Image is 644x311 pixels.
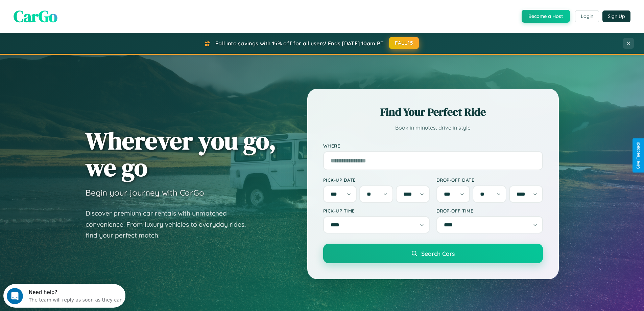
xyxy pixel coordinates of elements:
[3,3,126,21] div: Open Intercom Messenger
[522,10,570,23] button: Become a Host
[323,244,543,263] button: Search Cars
[389,37,419,49] button: FALL15
[7,288,23,304] iframe: Intercom live chat
[575,10,599,22] button: Login
[14,5,57,27] span: CarGo
[323,105,543,119] h2: Find Your Perfect Ride
[86,208,255,241] p: Discover premium car rentals with unmatched convenience. From luxury vehicles to everyday rides, ...
[323,177,430,183] label: Pick-up Date
[636,142,641,169] div: Give Feedback
[25,11,119,18] div: The team will reply as soon as they can
[86,127,276,181] h1: Wherever you go, we go
[436,177,543,183] label: Drop-off Date
[323,208,430,214] label: Pick-up Time
[421,250,455,257] span: Search Cars
[25,6,119,11] div: Need help?
[436,208,543,214] label: Drop-off Time
[323,143,543,149] label: Where
[3,284,125,308] iframe: Intercom live chat discovery launcher
[86,187,204,198] h3: Begin your journey with CarGo
[602,10,630,22] button: Sign Up
[323,123,543,133] p: Book in minutes, drive in style
[215,40,385,47] span: Fall into savings with 15% off for all users! Ends [DATE] 10am PT.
